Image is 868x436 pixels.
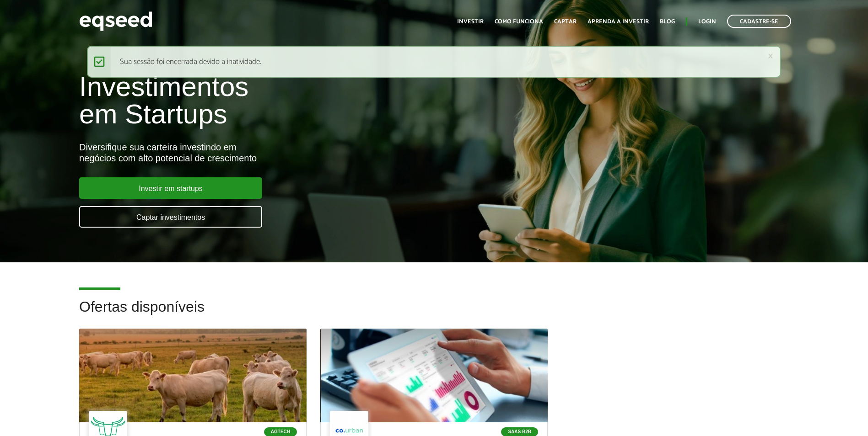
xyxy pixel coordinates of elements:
[79,177,262,199] a: Investir em startups
[79,206,262,228] a: Captar investimentos
[588,19,649,25] a: Aprenda a investir
[495,19,543,25] a: Como funciona
[768,51,773,61] a: ×
[79,299,789,329] h2: Ofertas disponíveis
[660,19,675,25] a: Blog
[79,142,500,164] div: Diversifique sua carteira investindo em negócios com alto potencial de crescimento
[79,9,152,33] img: EqSeed
[554,19,577,25] a: Captar
[79,73,500,128] h1: Investimentos em Startups
[698,19,716,25] a: Login
[457,19,484,25] a: Investir
[87,46,782,78] div: Sua sessão foi encerrada devido a inatividade.
[727,15,791,28] a: Cadastre-se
